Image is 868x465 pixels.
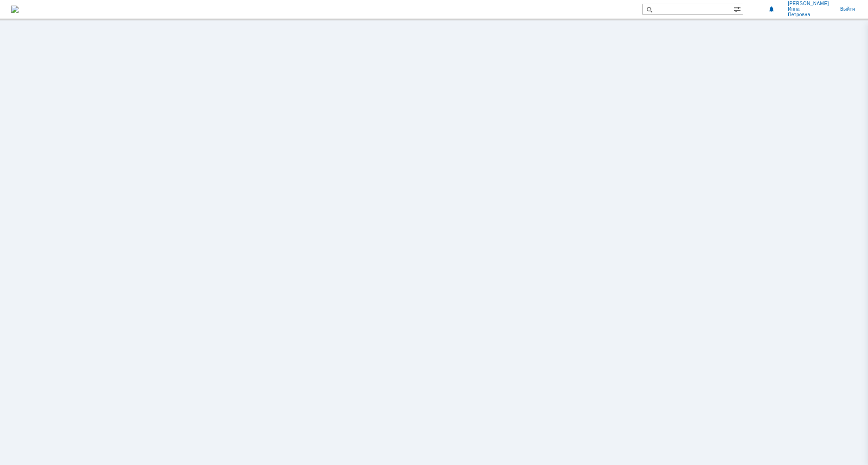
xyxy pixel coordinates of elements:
[11,6,19,13] a: Перейти на домашнюю страницу
[788,1,829,6] span: [PERSON_NAME]
[788,6,829,12] span: Инна
[11,6,19,13] img: logo
[788,12,829,18] span: Петровна
[734,4,743,13] span: Расширенный поиск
